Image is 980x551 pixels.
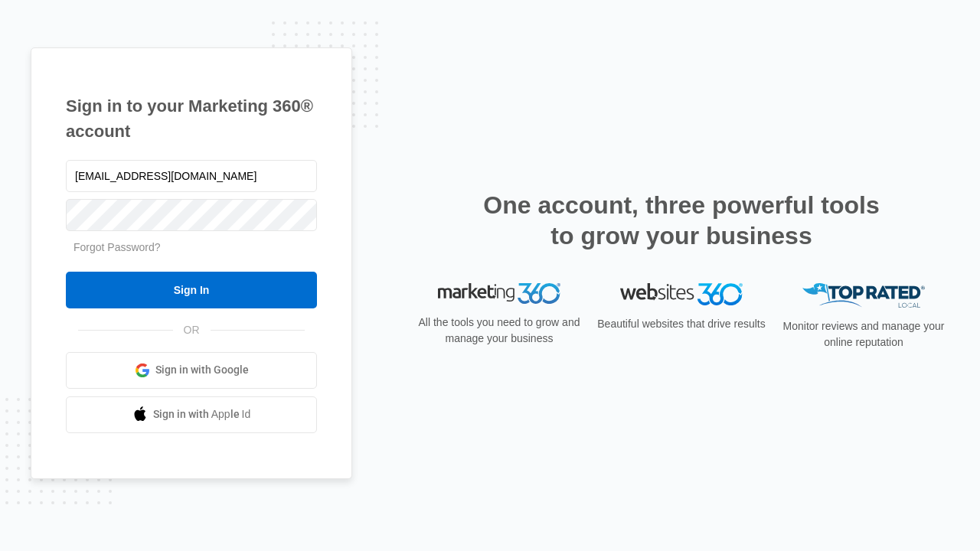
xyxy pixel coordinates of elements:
[413,315,585,347] p: All the tools you need to grow and manage your business
[479,190,884,251] h2: One account, three powerful tools to grow your business
[66,352,317,389] a: Sign in with Google
[438,283,560,305] img: Marketing 360
[596,316,767,332] p: Beautiful websites that drive results
[66,93,317,144] h1: Sign in to your Marketing 360® account
[155,362,249,378] span: Sign in with Google
[802,283,925,308] img: Top Rated Local
[73,241,161,253] a: Forgot Password?
[66,160,317,192] input: Email
[66,272,317,308] input: Sign In
[153,406,251,422] span: Sign in with Apple Id
[620,283,743,305] img: Websites 360
[778,318,949,350] p: Monitor reviews and manage your online reputation
[66,396,317,433] a: Sign in with Apple Id
[173,322,211,338] span: OR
